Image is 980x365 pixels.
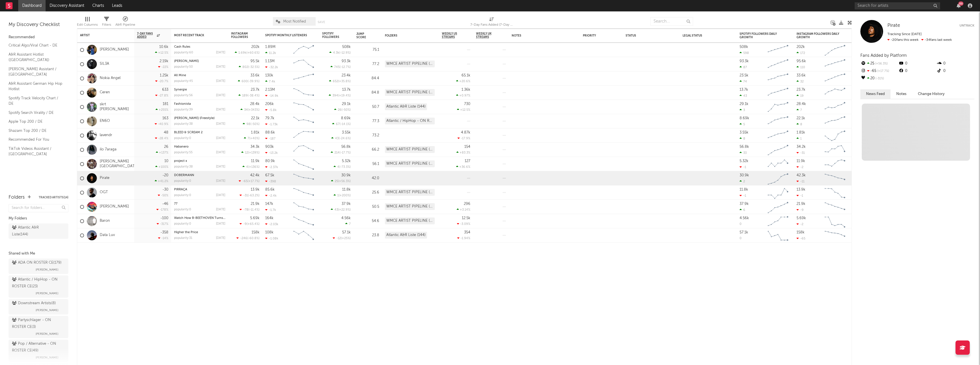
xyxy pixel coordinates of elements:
[250,102,260,106] div: 28.4k
[9,136,63,143] a: Recommended For You
[342,74,351,77] div: 23.4k
[246,123,250,126] span: 98
[822,86,848,100] svg: Chart title
[216,122,225,126] div: [DATE]
[174,88,225,91] div: Synergie
[174,80,193,83] div: popularity: 45
[12,259,62,266] div: ADA ON ROSTER CE ( 179 )
[174,174,194,177] a: DOBERMANN
[860,89,891,99] button: News Feed
[338,108,342,112] span: 26
[333,80,338,83] span: 652
[740,145,749,149] div: 56.8k
[797,65,805,69] div: 110
[248,80,259,83] span: -39.9 %
[797,88,805,92] div: 23.7k
[342,102,351,106] div: 29.1k
[174,51,193,54] div: popularity: 60
[174,74,225,77] div: All Mine
[249,108,259,112] span: +343 %
[240,108,260,112] div: ( )
[243,122,260,126] div: ( )
[887,23,900,28] span: Pirate
[9,95,63,107] a: Spotify Track Velocity Chart / DE
[162,88,168,92] div: 633
[385,103,427,110] div: Atlantic A&R Liste (144)
[876,70,889,73] span: +17.7 %
[9,340,68,362] a: Pop / Alternative - ON ROSTER CE(49)[PERSON_NAME]
[457,108,470,112] div: +12.5 %
[80,34,123,37] div: Artist
[356,104,379,110] div: 50.7
[822,57,848,71] svg: Chart title
[957,3,961,8] button: 69
[9,316,68,338] a: Partyschlager - ON ROSTER CE(3)[PERSON_NAME]
[9,34,68,41] div: Recommended
[329,51,351,55] div: ( )
[251,45,260,49] div: 202k
[100,119,110,124] a: EN6O
[248,137,249,140] span: 7
[100,204,129,209] a: [PERSON_NAME]
[162,116,168,120] div: 163
[100,176,109,181] a: Pirate
[456,94,470,97] div: +0.97 %
[216,51,225,54] div: [DATE]
[334,66,340,69] span: 745
[216,137,225,140] div: [DATE]
[875,77,884,80] span: -31 %
[740,59,749,63] div: 93.3k
[822,114,848,128] svg: Chart title
[174,34,217,37] div: Most Recent Track
[9,110,63,116] a: Spotify Search Virality / DE
[102,21,111,28] div: Filters
[251,88,260,92] div: 23.7k
[356,89,379,96] div: 84.8
[155,122,168,126] div: -40.9 %
[9,275,68,298] a: Atlantic / HipHop - ON ROSTER CE(23)[PERSON_NAME]
[174,131,203,134] a: BLEED & SCREAM 2
[250,74,260,77] div: 33.6k
[174,60,225,63] div: Toni Rüdiger
[887,33,922,36] span: Tracking Since: [DATE]
[9,66,63,78] a: [PERSON_NAME] Assistant / [GEOGRAPHIC_DATA]
[100,219,110,223] a: Baron
[342,131,351,134] div: 3.55k
[464,102,470,106] div: 730
[860,67,898,75] div: -65
[265,102,274,106] div: 206k
[333,51,339,55] span: 4.3k
[174,131,225,134] div: BLEED & SCREAM 2
[137,32,155,39] span: 7-Day Fans Added
[248,94,259,97] span: -38.4 %
[340,137,350,140] span: -24.6 %
[164,131,168,134] div: 48
[100,190,108,195] a: OGT
[251,116,260,120] div: 22.1k
[318,21,325,24] button: Save
[174,145,189,148] a: Habanero
[331,151,351,154] div: ( )
[235,51,260,55] div: ( )
[356,61,379,68] div: 77.2
[797,131,805,134] div: 1.81k
[174,108,193,111] div: popularity: 39
[342,45,351,49] div: 508k
[891,89,912,99] button: Notes
[336,123,340,126] span: 67
[822,71,848,86] svg: Chart title
[238,79,260,83] div: ( )
[100,159,138,169] a: [PERSON_NAME][GEOGRAPHIC_DATA]
[330,65,351,69] div: ( )
[887,38,918,42] span: -20 fans this week
[740,122,745,126] div: 5
[115,14,135,31] div: A&R Pipeline
[340,66,350,69] span: -12.7 %
[160,74,168,77] div: 1.25k
[265,122,278,126] div: -1.73k
[250,59,260,63] div: 95.5k
[740,108,745,112] div: 3
[174,145,225,148] div: Habanero
[174,202,177,205] a: 77
[291,143,317,157] svg: Chart title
